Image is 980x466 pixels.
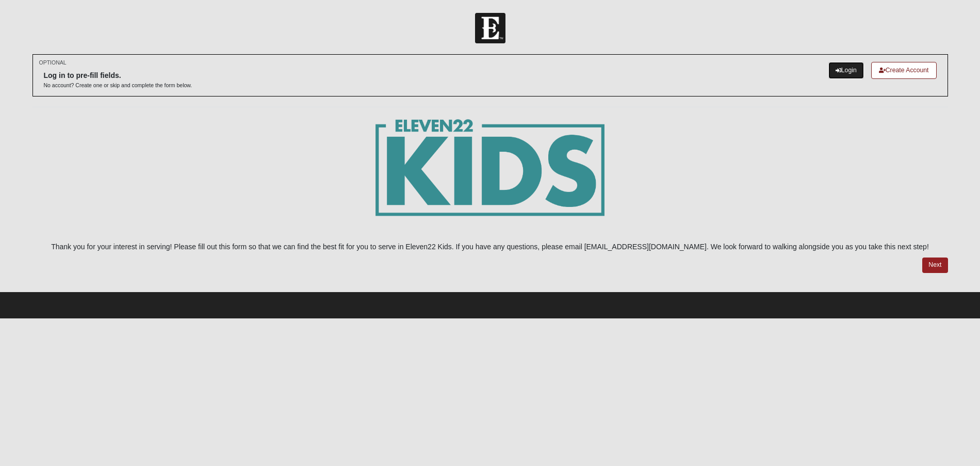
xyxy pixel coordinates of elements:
[828,62,864,79] a: Login
[475,13,505,43] img: Church of Eleven22 Logo
[922,258,948,272] a: Next
[32,242,948,252] p: Thank you for your interest in serving! Please fill out this form so that we can find the best fi...
[39,59,67,67] small: OPTIONAL
[44,82,192,89] p: No account? Create one or skip and complete the form below.
[871,62,937,79] a: Create Account
[44,71,192,80] h6: Log in to pre-fill fields.
[375,118,605,236] img: E22_kids_logogrn-01.png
